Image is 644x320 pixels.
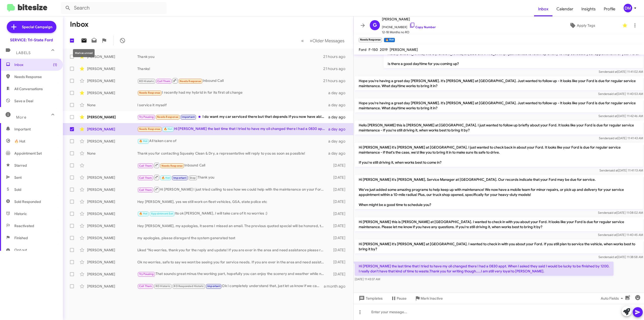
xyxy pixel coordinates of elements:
span: Needs Response [162,164,183,167]
div: 21 hours ago [323,66,349,71]
div: [PERSON_NAME] [87,139,137,144]
span: Needs Response [14,74,57,79]
span: said at [608,211,617,215]
span: said at [609,70,617,74]
div: [PERSON_NAME] [87,235,137,240]
p: Hi [PERSON_NAME] it's [PERSON_NAME] at [GEOGRAPHIC_DATA]. I just wanted to check back in about yo... [355,143,643,167]
div: Inbound Call [137,78,323,84]
span: Needs Response [180,80,201,83]
span: Important [182,115,195,119]
span: said at [608,114,617,118]
div: [PERSON_NAME] [87,90,137,95]
div: [PERSON_NAME] [87,175,137,180]
div: [PERSON_NAME] [87,78,137,83]
div: [PERSON_NAME] [87,284,137,289]
span: Insights [577,2,600,16]
div: [PERSON_NAME] [87,66,137,71]
span: All Conversations [14,86,43,91]
span: Templates [358,294,383,303]
span: 🔥 Hot [139,139,148,143]
span: » [310,38,312,44]
span: Historic [14,211,27,216]
h1: Inbox [70,20,89,28]
span: Pause [397,294,407,303]
button: Apply Tags [544,21,620,30]
span: Older Messages [312,38,344,44]
span: said at [609,168,618,172]
div: None [87,151,137,156]
span: said at [608,233,617,237]
span: RO Historic [139,80,154,83]
span: Profile [600,2,619,16]
span: Needs Response [139,91,160,94]
span: Sender [DATE] 11:41:13 AM [599,168,643,172]
div: [DATE] [328,260,349,265]
div: a day ago [328,102,349,108]
span: Call Them [139,164,152,167]
span: Sender [DATE] 11:38:58 AM [598,255,643,259]
span: Sold [14,187,21,192]
span: [PERSON_NAME] [390,47,418,52]
a: Calendar [552,2,577,16]
span: Sent [14,175,22,180]
span: Finished [14,235,28,240]
span: Important [14,127,57,132]
span: said at [608,92,617,96]
span: Reactivated [14,223,34,228]
span: Starred [14,163,27,168]
span: Sender [DATE] 11:42:46 AM [598,114,643,118]
div: Mark as unread [73,49,95,57]
div: Thank you for contacting Squeaky Clean & Dry, a representative will reply to you as soon as possi... [137,151,328,156]
p: Hi [PERSON_NAME] the last time that I tried to have my oil changed there I had a 0830 appt. When ... [355,262,614,276]
div: [PERSON_NAME] [87,272,137,277]
div: That sounds great minus the working part, hopefully you can enjoy the scenery and weather while n... [137,271,328,277]
button: Pause [387,294,411,303]
span: Labels [16,51,31,55]
span: « [301,38,304,44]
div: I recently had my hybrid in for its first oil change [137,90,328,96]
span: Call Them [139,176,152,180]
a: Copy Number [409,25,436,29]
span: RO Responded Historic [174,285,204,288]
div: a day ago [328,115,349,120]
div: None [87,102,137,108]
div: [PERSON_NAME] [87,260,137,265]
div: Thank you [137,54,323,59]
button: Previous [298,35,307,46]
div: [DATE] [328,272,349,277]
p: Hello [PERSON_NAME] this is [PERSON_NAME] at [GEOGRAPHIC_DATA]. I just wanted to follow up briefl... [384,49,643,68]
span: Sold Responded [14,199,41,204]
p: Hope you're having a great day [PERSON_NAME]. it's [PERSON_NAME] at [GEOGRAPHIC_DATA]. Just wante... [355,98,643,113]
span: Inbox [14,62,57,67]
div: Hey [PERSON_NAME], yes we still work on fleet vehicles, GSA, state police etc [137,199,328,204]
div: I service it myself [137,102,328,108]
span: said at [608,255,617,259]
span: Sender [DATE] 11:40:53 AM [598,92,643,96]
p: Hi [PERSON_NAME] it's [PERSON_NAME] at [GEOGRAPHIC_DATA]. I wanted to check in with you about you... [355,239,643,254]
div: a day ago [328,139,349,144]
span: Call Them [139,188,152,192]
div: Hi [PERSON_NAME] the last time that I tried to have my oil changed there I had a 0830 appt. When ... [137,126,328,132]
div: Its ok [PERSON_NAME], I will take care of it no worries :) [137,211,328,217]
span: G [373,21,377,29]
div: I do want my car serviced there but that depends if you now have ability to take me to work by 8:... [137,114,328,120]
div: Liked “No worries, thank you for the reply and update! If you are ever in the area and need assis... [137,247,328,253]
span: Save a Deal [14,98,33,103]
p: Hi [PERSON_NAME] it's [PERSON_NAME], Service Manager at [GEOGRAPHIC_DATA]. Our records indicate t... [355,175,643,209]
div: [PERSON_NAME] [87,115,137,120]
span: Appointment Set [14,151,42,156]
span: Opt out [14,247,27,253]
span: Needs Response [157,115,178,119]
span: [PERSON_NAME] [382,16,436,22]
div: a day ago [328,127,349,132]
span: Special Campaign [22,24,52,29]
span: F-150 [369,47,378,52]
div: [PERSON_NAME] [87,187,137,192]
a: Inbox [534,2,552,16]
a: Special Campaign [7,21,56,33]
span: Stop [190,176,196,180]
nav: Page navigation example [298,35,347,46]
div: 21 hours ago [323,78,349,83]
